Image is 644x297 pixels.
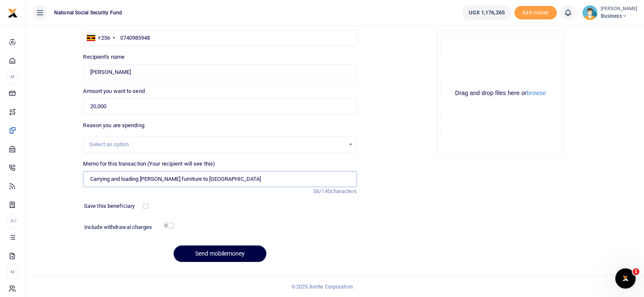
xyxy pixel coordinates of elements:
[7,214,18,228] li: Ac
[83,30,117,46] div: Uganda: +256
[51,9,125,16] span: National Social Security Fund
[468,8,504,17] span: UGX 1,176,265
[83,64,357,80] input: Loading name...
[83,171,357,187] input: Enter extra information
[582,5,637,20] a: profile-user [PERSON_NAME] Business
[174,245,266,262] button: Send mobilemoney
[633,268,639,275] span: 1
[83,98,357,114] input: UGX
[7,70,18,84] li: M
[83,87,144,95] label: Amount you want to send
[83,53,124,61] label: Recipient's name
[313,188,331,194] span: 56/140
[89,140,344,149] div: Select an option
[83,121,144,130] label: Reason you are spending
[441,89,560,97] div: Drag and drop files here or
[7,265,18,279] li: M
[601,5,637,13] small: [PERSON_NAME]
[527,90,546,96] button: browse
[514,9,557,15] a: Add money
[514,6,557,20] li: Toup your wallet
[84,202,135,210] label: Save this beneficiary
[462,5,511,20] a: UGX 1,176,265
[8,8,18,18] img: logo-small
[98,34,110,42] div: +256
[601,12,637,20] span: Business
[459,5,514,20] li: Wallet ballance
[615,268,636,289] iframe: Intercom live chat
[331,188,357,194] span: characters
[514,6,557,20] span: Add money
[582,5,597,20] img: profile-user
[8,9,18,16] a: logo-small logo-large logo-large
[84,224,171,231] h6: Include withdrawal charges
[83,30,357,46] input: Enter phone number
[437,30,564,157] div: File Uploader
[83,160,215,168] label: Memo for this transaction (Your recipient will see this)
